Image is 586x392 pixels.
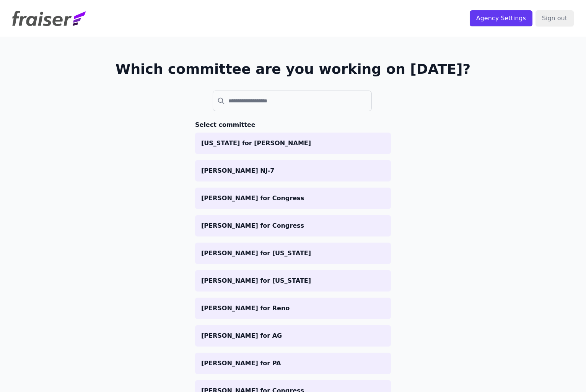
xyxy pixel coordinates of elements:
p: [PERSON_NAME] for [US_STATE] [201,276,385,285]
a: [US_STATE] for [PERSON_NAME] [195,133,391,154]
p: [PERSON_NAME] for [US_STATE] [201,249,385,258]
p: [US_STATE] for [PERSON_NAME] [201,139,385,148]
p: [PERSON_NAME] for Congress [201,194,385,203]
input: Sign out [536,10,574,26]
a: [PERSON_NAME] NJ-7 [195,160,391,181]
a: [PERSON_NAME] for Congress [195,215,391,236]
p: [PERSON_NAME] for Congress [201,221,385,230]
a: [PERSON_NAME] for Congress [195,188,391,209]
p: [PERSON_NAME] for AG [201,331,385,340]
p: [PERSON_NAME] for Reno [201,304,385,313]
a: [PERSON_NAME] for [US_STATE] [195,270,391,292]
a: [PERSON_NAME] for [US_STATE] [195,243,391,264]
h3: Select committee [195,120,391,130]
h1: Which committee are you working on [DATE]? [116,62,471,77]
p: [PERSON_NAME] for PA [201,359,385,368]
img: Fraiser Logo [12,11,86,26]
input: Agency Settings [470,10,532,26]
p: [PERSON_NAME] NJ-7 [201,166,385,175]
a: [PERSON_NAME] for Reno [195,298,391,319]
a: [PERSON_NAME] for PA [195,353,391,374]
a: [PERSON_NAME] for AG [195,325,391,347]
